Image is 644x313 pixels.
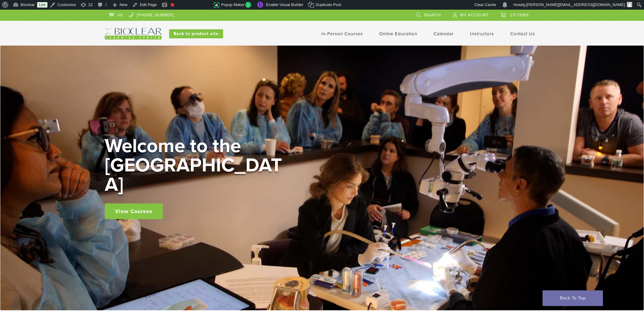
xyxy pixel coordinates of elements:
[105,136,286,194] h2: Welcome to the [GEOGRAPHIC_DATA]
[105,203,163,219] a: View Courses
[470,31,494,37] a: Instructors
[510,31,535,37] a: Contact Us
[321,31,363,37] a: In-Person Courses
[245,2,252,8] span: 1
[129,10,174,19] a: [PHONE_NUMBER]
[460,13,489,18] span: My Account
[453,10,489,19] a: My Account
[424,13,441,18] span: Search
[180,2,213,9] img: Views over 48 hours. Click for more Jetpack Stats.
[510,13,529,18] span: 23 items
[543,290,603,306] a: Back To Top
[105,28,162,40] img: Bioclear
[169,29,223,38] a: Back to product site
[171,3,174,7] div: Focus keyphrase not set
[501,10,529,19] a: 23 items
[434,31,454,37] a: Calendar
[526,2,625,7] span: [PERSON_NAME][EMAIL_ADDRESS][DOMAIN_NAME]
[416,10,441,19] a: Search
[37,2,47,8] a: Live
[109,10,123,19] a: US
[379,31,417,37] a: Online Education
